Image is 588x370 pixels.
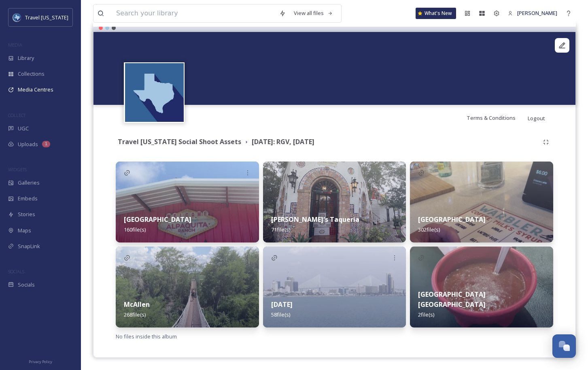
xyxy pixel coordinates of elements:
[13,13,21,21] img: images%20%281%29.jpeg
[8,112,25,118] span: COLLECT
[118,137,241,146] strong: Travel [US_STATE] Social Shoot Assets
[271,226,290,233] span: 71 file(s)
[116,333,177,340] span: No files inside this album
[93,32,575,105] video: Alpaquita Ranch158.MOV
[124,300,150,309] strong: McAllen
[124,226,146,233] span: 160 file(s)
[29,359,52,364] span: Privacy Policy
[8,166,27,172] span: WIDGETS
[418,215,486,224] strong: [GEOGRAPHIC_DATA]
[418,226,440,233] span: 302 file(s)
[18,140,38,148] span: Uploads
[42,141,50,147] div: 1
[418,290,486,309] strong: [GEOGRAPHIC_DATA] [GEOGRAPHIC_DATA]
[418,311,434,318] span: 2 file(s)
[263,247,406,327] img: 34c74ae9-fc47-4c43-a2c8-eb6413b94bd0.jpg
[124,215,191,224] strong: [GEOGRAPHIC_DATA]
[552,334,576,358] button: Open Chat
[252,137,314,146] strong: [DATE]: RGV, [DATE]
[263,162,406,242] img: 865a8e95-dbe3-464f-9b9a-82c5a9ad6abd.jpg
[18,281,35,289] span: Socials
[290,5,337,21] a: View all files
[18,242,40,250] span: SnapLink
[467,113,528,123] a: Terms & Conditions
[18,70,45,78] span: Collections
[18,227,31,234] span: Maps
[29,356,52,366] a: Privacy Policy
[125,63,184,122] img: images%20%281%29.jpeg
[18,195,38,202] span: Embeds
[8,268,24,274] span: SOCIALS
[112,4,275,22] input: Search your library
[18,86,53,94] span: Media Centres
[271,300,293,309] strong: [DATE]
[528,115,545,122] span: Logout
[271,311,290,318] span: 58 file(s)
[416,8,456,19] a: What's New
[18,125,29,132] span: UGC
[517,9,557,17] span: [PERSON_NAME]
[116,247,259,327] img: bdc24991-6a7b-4934-9c33-6b0400ca848f.jpg
[504,5,561,21] a: [PERSON_NAME]
[124,311,146,318] span: 268 file(s)
[271,215,359,224] strong: [PERSON_NAME]'s Taqueria
[116,162,259,242] img: e4d968d7-eabd-4759-b194-ffc94da0af83.jpg
[8,42,22,48] span: MEDIA
[467,114,516,121] span: Terms & Conditions
[410,162,553,242] img: 99516262-618f-4363-8dfb-9542cfefc633.jpg
[18,54,34,62] span: Library
[25,14,68,21] span: Travel [US_STATE]
[18,179,40,187] span: Galleries
[410,247,553,327] img: 2e6af8e8-12cd-4981-9140-4e46966d3501.jpg
[18,211,35,218] span: Stories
